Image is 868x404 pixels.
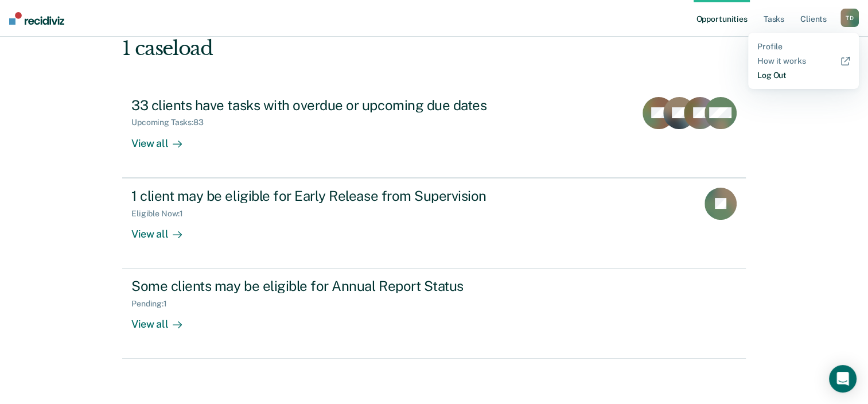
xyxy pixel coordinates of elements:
[131,127,196,150] div: View all
[131,209,192,219] div: Eligible Now : 1
[131,188,534,204] div: 1 client may be eligible for Early Release from Supervision
[131,218,196,240] div: View all
[757,42,850,52] a: Profile
[840,9,859,27] button: TD
[131,309,196,331] div: View all
[122,178,746,269] a: 1 client may be eligible for Early Release from SupervisionEligible Now:1View all
[829,365,857,393] div: Open Intercom Messenger
[122,88,746,178] a: 33 clients have tasks with overdue or upcoming due datesUpcoming Tasks:83View all
[757,56,850,66] a: How it works
[9,12,64,25] img: Recidiviz
[122,13,621,60] div: Hi, Tosin. We’ve found some outstanding items across 1 caseload
[122,269,746,359] a: Some clients may be eligible for Annual Report StatusPending:1View all
[131,118,213,127] div: Upcoming Tasks : 83
[131,278,534,294] div: Some clients may be eligible for Annual Report Status
[131,97,534,114] div: 33 clients have tasks with overdue or upcoming due dates
[757,71,850,80] a: Log Out
[840,9,859,27] div: T D
[131,299,176,309] div: Pending : 1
